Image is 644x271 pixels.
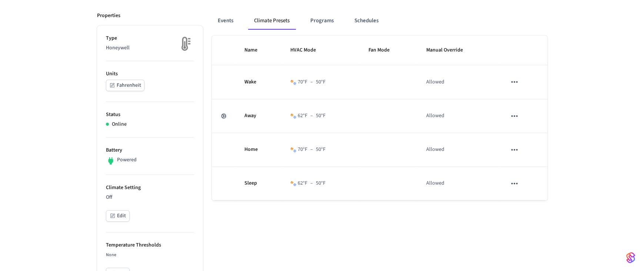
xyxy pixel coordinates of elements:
th: HVAC Mode [281,36,360,65]
span: – [310,146,313,153]
img: Heat Cool [290,79,296,85]
p: Type [106,34,194,42]
div: 70 °F 50 °F [298,78,326,86]
span: – [310,112,313,120]
th: Manual Override [417,36,498,65]
button: Climate Presets [248,12,296,30]
th: Fan Mode [360,36,417,65]
td: Allowed [417,167,498,201]
span: – [310,78,313,86]
img: SeamLogoGradient.69752ec5.svg [626,252,635,264]
img: Heat Cool [290,147,296,153]
p: Powered [117,156,137,164]
p: Away [244,112,273,120]
p: Honeywell [106,44,194,52]
span: – [310,179,313,187]
img: Heat Cool [290,113,296,119]
p: Wake [244,78,273,86]
td: Allowed [417,65,498,99]
button: Programs [304,12,340,30]
p: Climate Setting [106,184,194,192]
p: Battery [106,146,194,154]
button: Events [212,12,239,30]
td: Allowed [417,133,498,167]
img: Heat Cool [290,181,296,186]
table: sticky table [212,36,547,201]
button: Fahrenheit [106,80,144,91]
p: Online [112,120,127,128]
span: None [106,252,116,258]
button: Edit [106,210,130,222]
p: Units [106,70,194,78]
img: thermostat_fallback [176,34,194,53]
p: Status [106,111,194,119]
p: Properties [97,12,120,20]
p: Sleep [244,179,273,187]
div: 62 °F 50 °F [298,112,326,120]
button: Schedules [348,12,384,30]
div: 62 °F 50 °F [298,179,326,187]
p: Home [244,146,273,153]
td: Allowed [417,99,498,133]
div: 70 °F 50 °F [298,146,326,153]
p: Temperature Thresholds [106,241,194,249]
th: Name [236,36,281,65]
p: Off [106,194,194,201]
